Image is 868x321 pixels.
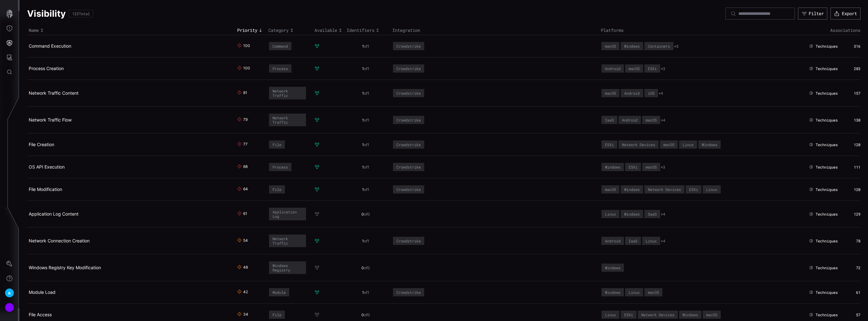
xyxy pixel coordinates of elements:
[683,312,698,317] div: Windows
[605,187,616,192] div: macOS
[605,212,616,216] div: Linux
[661,212,665,217] button: +4
[29,187,62,192] a: File Modification
[605,165,620,169] div: Windows
[8,290,11,296] span: A
[364,187,369,192] span: of 1
[364,142,369,147] span: of 1
[273,89,303,98] div: Network Traffic
[830,8,860,20] button: Export
[364,165,369,169] span: of 1
[599,26,808,35] th: Platforms
[622,142,655,147] div: Network Devices
[396,142,421,147] div: Crowdstrike
[273,116,303,124] div: Network Traffic
[364,66,369,71] span: of 1
[661,239,665,244] button: +4
[243,43,248,49] div: 100
[396,187,421,192] div: Crowdstrike
[29,142,54,147] a: File Creation
[706,312,717,317] div: macOS
[347,91,384,96] div: 1
[29,66,64,71] a: Process Creation
[661,118,665,123] button: +4
[347,290,384,295] div: 1
[273,142,281,147] div: File
[347,265,384,270] div: 0
[648,66,657,71] div: ESXi
[605,312,616,317] div: Linux
[396,118,421,122] div: Crowdstrike
[29,238,90,243] a: Network Connection Creation
[347,312,384,318] div: 0
[622,118,637,122] div: Android
[347,27,389,33] div: Toggle sort direction
[629,165,637,169] div: ESXi
[364,212,370,217] span: of 0
[396,44,421,48] div: Crowdstrike
[648,187,681,192] div: Network Devices
[364,91,369,96] span: of 1
[347,44,384,49] div: 1
[629,290,640,294] div: Linux
[646,118,657,122] div: macOS
[243,211,248,217] div: 61
[273,66,288,71] div: Process
[847,66,860,71] div: 283
[347,165,384,170] div: 1
[29,117,72,122] a: Network Traffic Flow
[816,142,838,147] span: Techniques
[689,187,698,192] div: ESXi
[364,118,369,122] span: of 1
[243,238,248,244] div: 54
[273,290,286,294] div: Module
[847,187,860,192] div: 120
[624,212,640,216] div: Windows
[624,44,640,48] div: Windows
[641,312,674,317] div: Network Devices
[243,187,248,192] div: 64
[847,91,860,96] div: 157
[29,27,234,33] div: Toggle sort direction
[347,239,384,244] div: 1
[847,212,860,217] div: 129
[646,239,657,243] div: Linux
[391,26,599,35] th: Integration
[706,187,717,192] div: Linux
[237,27,265,33] div: Toggle sort direction
[624,312,633,317] div: ESXi
[29,265,101,270] a: Windows Registry Key Modification
[674,44,678,49] button: +5
[347,142,384,147] div: 1
[605,239,620,243] div: Android
[605,265,620,270] div: Windows
[605,66,620,71] div: Android
[816,91,838,96] span: Techniques
[273,263,303,272] div: Windows Registry
[702,142,717,147] div: Windows
[661,66,665,71] button: +3
[816,265,838,270] span: Techniques
[364,44,369,49] span: of 1
[72,12,90,15] div: 122 Total
[605,142,614,147] div: ESXi
[847,312,860,318] div: 57
[364,265,370,270] span: of 0
[624,187,640,192] div: Windows
[273,165,288,169] div: Process
[347,118,384,123] div: 1
[629,66,640,71] div: macOS
[816,118,838,123] span: Techniques
[605,91,616,95] div: macOS
[396,66,421,71] div: Crowdstrike
[683,142,694,147] div: Linux
[243,142,248,147] div: 77
[243,90,248,96] div: 81
[364,290,369,295] span: of 1
[273,236,303,245] div: Network Traffic
[847,44,860,49] div: 316
[629,239,637,243] div: IaaS
[396,165,421,169] div: Crowdstrike
[847,165,860,170] div: 111
[816,239,838,244] span: Techniques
